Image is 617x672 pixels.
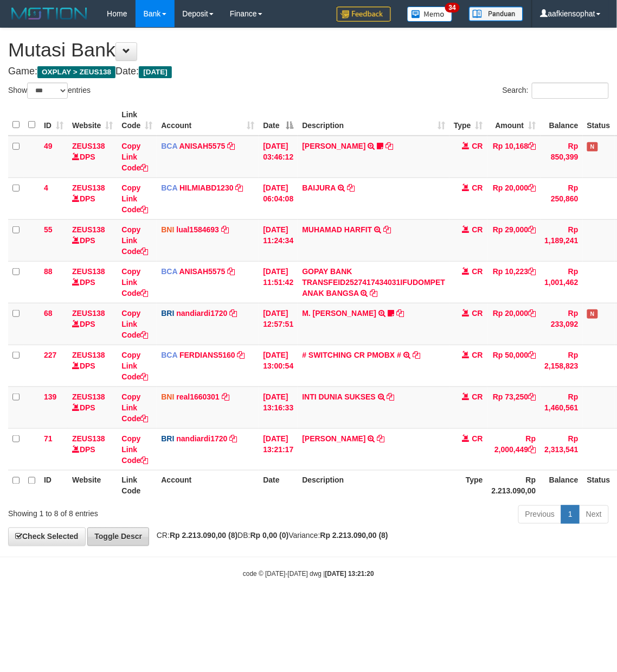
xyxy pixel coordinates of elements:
[532,83,609,99] input: Search:
[298,470,449,501] th: Description
[179,183,234,192] a: HILMIABD1230
[68,136,117,178] td: DPS
[161,142,177,150] span: BCA
[68,470,117,501] th: Website
[176,309,227,318] a: nandiardi1720
[176,225,219,234] a: lual1584693
[386,142,394,150] a: Copy INA PAUJANAH to clipboard
[176,392,219,401] a: real1660301
[487,345,541,386] td: Rp 50,000
[302,183,336,192] a: BAIJURA
[161,351,177,359] span: BCA
[259,470,298,501] th: Date
[227,267,235,276] a: Copy ANISAH5575 to clipboard
[121,309,148,339] a: Copy Link Code
[487,303,541,345] td: Rp 20,000
[337,7,391,22] img: Feedback.jpg
[487,105,541,136] th: Amount: activate to sort column ascending
[72,267,105,276] a: ZEUS138
[121,142,148,172] a: Copy Link Code
[179,142,226,150] a: ANISAH5575
[44,142,53,150] span: 49
[541,136,583,178] td: Rp 850,399
[68,386,117,428] td: DPS
[347,183,355,192] a: Copy BAIJURA to clipboard
[320,531,388,540] strong: Rp 2.213.090,00 (8)
[259,219,298,261] td: [DATE] 11:24:34
[302,225,372,234] a: MUHAMAD HARFIT
[8,66,609,77] h4: Game: Date:
[529,225,536,234] a: Copy Rp 29,000 to clipboard
[529,392,536,401] a: Copy Rp 73,250 to clipboard
[487,386,541,428] td: Rp 73,250
[325,570,374,578] strong: [DATE] 13:21:20
[44,434,53,443] span: 71
[302,392,376,401] a: INTI DUNIA SUKSES
[445,3,460,12] span: 34
[176,434,227,443] a: nandiardi1720
[161,434,174,443] span: BRI
[121,267,148,297] a: Copy Link Code
[161,225,174,234] span: BNI
[243,570,374,578] small: code © [DATE]-[DATE] dwg |
[487,428,541,470] td: Rp 2,000,449
[117,105,157,136] th: Link Code: activate to sort column ascending
[72,142,105,150] a: ZEUS138
[259,345,298,386] td: [DATE] 13:00:54
[68,177,117,219] td: DPS
[72,183,105,192] a: ZEUS138
[541,177,583,219] td: Rp 250,860
[139,66,172,78] span: [DATE]
[121,183,148,214] a: Copy Link Code
[302,142,365,150] a: [PERSON_NAME]
[68,261,117,303] td: DPS
[161,309,174,318] span: BRI
[121,434,148,465] a: Copy Link Code
[377,434,385,443] a: Copy DANA ARYALDIJEPRI to clipboard
[529,267,536,276] a: Copy Rp 10,223 to clipboard
[230,309,237,318] a: Copy nandiardi1720 to clipboard
[259,261,298,303] td: [DATE] 11:51:42
[583,470,615,501] th: Status
[44,351,56,359] span: 227
[117,470,157,501] th: Link Code
[302,309,376,318] a: M. [PERSON_NAME]
[259,105,298,136] th: Date: activate to sort column descending
[68,428,117,470] td: DPS
[472,309,483,318] span: CR
[151,531,388,540] span: CR: DB: Variance:
[370,289,378,297] a: Copy GOPAY BANK TRANSFEID2527417434031IFUDOMPET ANAK BANGSA to clipboard
[68,345,117,386] td: DPS
[40,470,68,501] th: ID
[259,386,298,428] td: [DATE] 13:16:33
[227,142,235,150] a: Copy ANISAH5575 to clipboard
[221,225,229,234] a: Copy lual1584693 to clipboard
[541,219,583,261] td: Rp 1,189,241
[472,351,483,359] span: CR
[37,66,115,78] span: OXPLAY > ZEUS138
[72,225,105,234] a: ZEUS138
[157,470,259,501] th: Account
[387,392,395,401] a: Copy INTI DUNIA SUKSES to clipboard
[383,225,391,234] a: Copy MUHAMAD HARFIT to clipboard
[472,225,483,234] span: CR
[8,504,249,519] div: Showing 1 to 8 of 8 entries
[236,183,243,192] a: Copy HILMIABD1230 to clipboard
[469,7,523,21] img: panduan.png
[44,309,53,318] span: 68
[44,225,53,234] span: 55
[222,392,229,401] a: Copy real1660301 to clipboard
[27,83,68,99] select: Showentries
[487,470,541,501] th: Rp 2.213.090,00
[298,105,449,136] th: Description: activate to sort column ascending
[87,528,149,546] a: Toggle Descr
[170,531,237,540] strong: Rp 2.213.090,00 (8)
[121,225,148,256] a: Copy Link Code
[68,105,117,136] th: Website: activate to sort column ascending
[161,183,177,192] span: BCA
[161,392,174,401] span: BNI
[44,267,53,276] span: 88
[121,351,148,381] a: Copy Link Code
[72,392,105,401] a: ZEUS138
[518,505,562,524] a: Previous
